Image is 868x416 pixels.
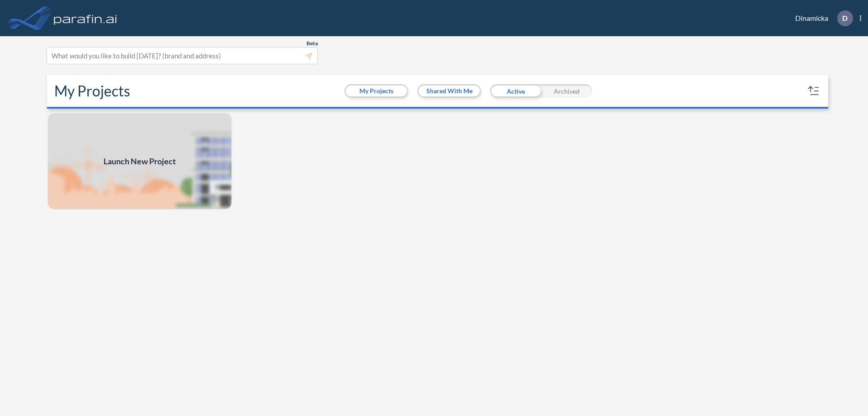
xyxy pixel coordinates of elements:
[419,86,480,96] button: Shared With Me
[47,112,232,210] a: Launch New Project
[346,86,407,96] button: My Projects
[490,84,541,98] div: Active
[52,9,119,27] img: logo
[104,155,176,167] span: Launch New Project
[782,10,861,26] div: Dinamicka
[807,84,821,98] button: sort
[541,84,592,98] div: Archived
[47,112,232,210] img: add
[307,40,318,47] span: Beta
[54,82,130,100] h2: My Projects
[842,14,848,22] p: D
